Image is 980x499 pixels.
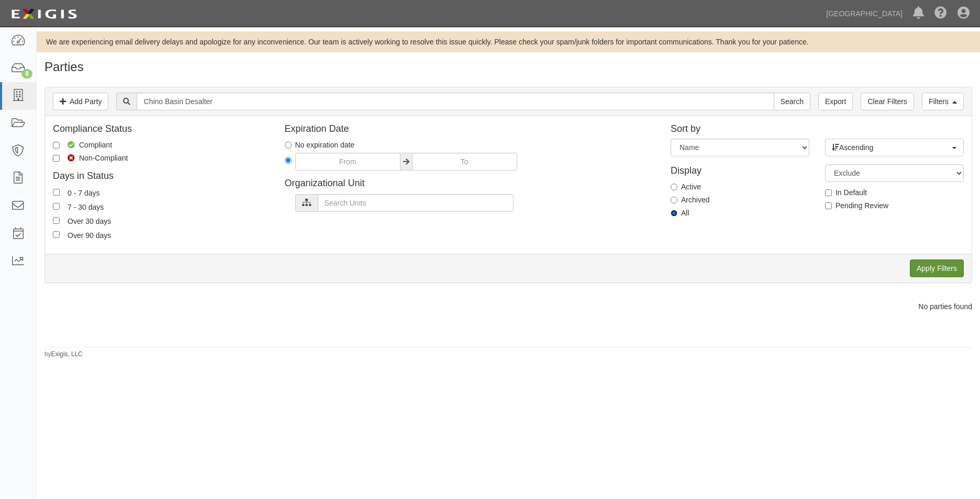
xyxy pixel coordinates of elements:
input: Over 30 days [53,217,60,224]
a: Add Party [53,93,108,110]
input: Pending Review [825,202,832,209]
label: Pending Review [825,200,888,211]
i: Help Center - Complianz [934,7,947,20]
h4: Display [671,162,809,176]
input: Search [774,93,810,110]
div: 8 [21,69,32,78]
input: To [412,153,517,171]
label: No expiration date [285,140,355,150]
h4: Days in Status [53,171,269,182]
small: by [44,350,83,359]
label: Compliant [53,140,112,150]
input: Over 90 days [53,231,60,238]
img: logo-5460c22ac91f19d4615b14bd174203de0afe785f0fc80cf4dbbc73dc1793850b.png [8,5,80,24]
label: In Default [825,187,867,198]
a: Exigis, LLC [51,350,83,358]
span: Ascending [832,142,950,153]
input: Active [671,184,677,190]
div: Over 90 days [68,229,111,241]
label: Active [671,182,701,192]
input: 0 - 7 days [53,189,60,196]
input: Apply Filters [910,259,964,277]
input: 7 - 30 days [53,203,60,210]
input: Search Units [318,194,514,212]
a: Filters [922,93,964,110]
button: Ascending [825,139,964,156]
h4: Compliance Status [53,124,269,134]
input: From [295,153,400,171]
label: Non-Compliant [53,153,128,163]
label: Archived [671,195,709,205]
h1: Parties [44,60,972,74]
label: All [671,208,689,218]
input: Search [137,93,774,110]
h4: Organizational Unit [285,178,655,189]
input: Archived [671,197,677,203]
a: Clear Filters [861,93,914,110]
a: [GEOGRAPHIC_DATA] [821,3,908,24]
h4: Sort by [671,124,964,134]
div: Over 30 days [68,215,111,226]
input: Non-Compliant [53,155,60,162]
div: 0 - 7 days [68,187,99,198]
div: We are experiencing email delivery delays and apologize for any inconvenience. Our team is active... [37,37,980,47]
h4: Expiration Date [285,124,655,134]
div: 7 - 30 days [68,201,104,212]
input: No expiration date [285,142,292,149]
input: All [671,210,677,217]
a: Export [818,93,853,110]
input: In Default [825,189,832,196]
div: No parties found [37,301,980,312]
input: Compliant [53,142,60,149]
